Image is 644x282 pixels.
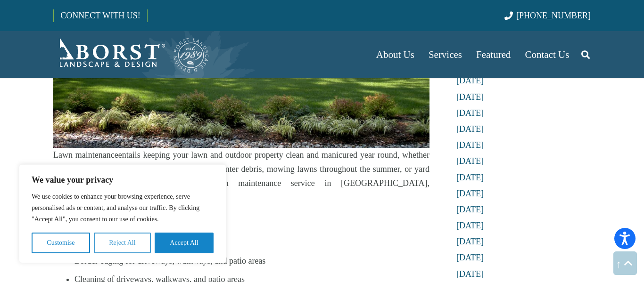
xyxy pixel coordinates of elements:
span: Services [429,49,462,60]
a: [DATE] [456,173,484,182]
a: [DATE] [456,76,484,85]
button: Customise [32,233,90,253]
a: [DATE] [456,92,484,102]
span: [PHONE_NUMBER] [516,11,591,20]
a: [DATE] [456,108,484,118]
button: Reject All [94,233,151,253]
span: Contact Us [525,49,570,60]
a: [DATE] [456,205,484,214]
a: [DATE] [456,237,484,246]
a: CONNECT WITH US! [54,4,147,27]
a: [DATE] [456,189,484,198]
a: Back to top [613,251,637,275]
a: About Us [369,31,421,78]
a: Contact Us [518,31,577,78]
a: Search [576,43,595,66]
span: About Us [376,49,414,60]
span: entails keeping your lawn and outdoor property clean and manicured year round, whether it’s prepa... [53,150,429,202]
a: [PHONE_NUMBER] [504,11,591,20]
p: We value your privacy [32,174,214,185]
a: Featured [469,31,518,78]
span: Featured [476,49,511,60]
a: [DATE] [456,269,484,279]
a: Borst-Logo [53,36,210,73]
button: Accept All [155,233,214,253]
a: [DATE] [456,140,484,150]
a: Services [421,31,469,78]
span: Border edging for driveways, walkways, and patio areas [74,256,265,266]
a: [DATE] [456,253,484,262]
p: We use cookies to enhance your browsing experience, serve personalised ads or content, and analys... [32,191,214,225]
a: [DATE] [456,221,484,230]
a: [DATE] [456,156,484,166]
a: [DATE] [456,124,484,134]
